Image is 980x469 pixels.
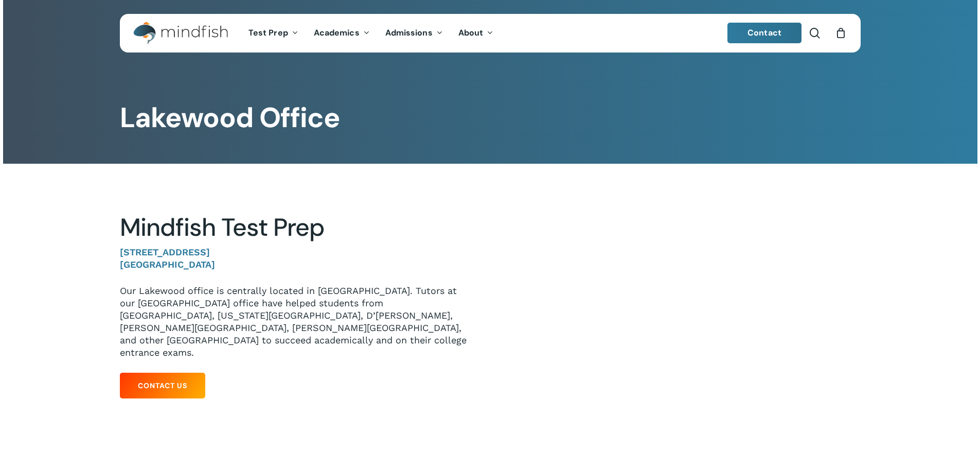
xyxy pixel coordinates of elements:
[120,373,205,398] a: Contact Us
[314,27,360,38] span: Academics
[120,285,475,359] p: Our Lakewood office is centrally located in [GEOGRAPHIC_DATA]. Tutors at our [GEOGRAPHIC_DATA] of...
[120,213,475,242] h2: Mindfish Test Prep
[120,14,861,53] header: Main Menu
[138,380,187,391] span: Contact Us
[248,27,288,38] span: Test Prep
[747,27,781,38] span: Contact
[120,101,860,134] h1: Lakewood Office
[120,247,210,257] strong: [STREET_ADDRESS]
[451,29,502,38] a: About
[835,27,847,39] a: Cart
[120,259,215,270] strong: [GEOGRAPHIC_DATA]
[241,29,306,38] a: Test Prep
[241,14,501,53] nav: Main Menu
[385,27,433,38] span: Admissions
[727,23,801,43] a: Contact
[306,29,378,38] a: Academics
[378,29,451,38] a: Admissions
[458,27,484,38] span: About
